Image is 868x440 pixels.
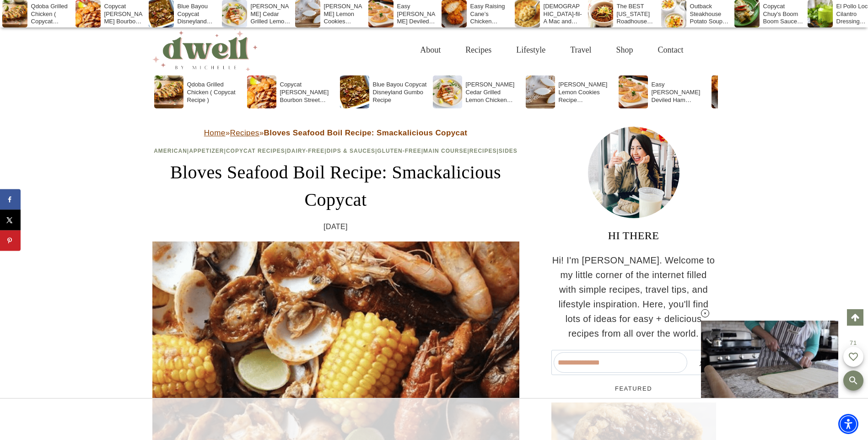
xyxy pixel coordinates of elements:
[264,129,468,137] strong: Bloves Seafood Boil Recipe: Smackalicious Copycat
[847,309,863,326] a: Scroll to top
[453,35,504,65] a: Recipes
[646,35,696,65] a: Contact
[565,91,702,366] iframe: Advertisement
[287,148,324,154] a: Dairy-Free
[423,148,467,154] a: Main Course
[154,148,187,154] a: American
[408,35,695,65] nav: Primary Navigation
[323,221,348,233] time: [DATE]
[558,35,604,65] a: Travel
[154,148,518,154] span: | | | | | | | |
[499,148,518,154] a: Sides
[230,129,259,137] a: Recipes
[551,384,716,393] h5: FEATURED
[226,148,285,154] a: Copycat Recipes
[152,159,519,214] h1: Bloves Seafood Boil Recipe: Smackalicious Copycat
[189,148,224,154] a: Appetizer
[838,414,858,434] div: Accessibility Menu
[204,129,226,137] a: Home
[377,148,421,154] a: Gluten-Free
[469,148,497,154] a: Recipes
[212,399,656,440] iframe: Advertisement
[327,148,375,154] a: Dips & Sauces
[152,29,258,71] img: DWELL by michelle
[504,35,558,65] a: Lifestyle
[604,35,645,65] a: Shop
[204,129,468,137] span: » »
[408,35,453,65] a: About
